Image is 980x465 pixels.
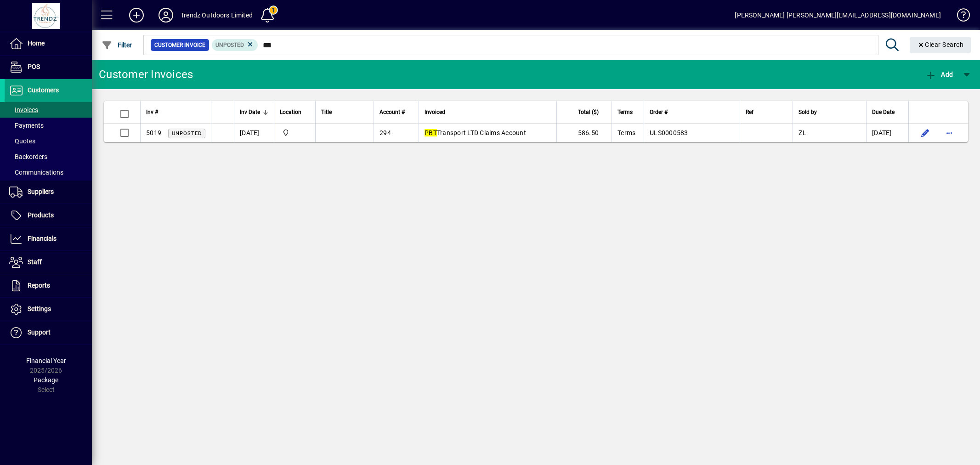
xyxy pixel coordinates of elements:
[146,129,161,136] span: 5019
[942,125,957,140] button: More options
[28,329,51,336] span: Support
[650,107,734,117] div: Order #
[280,107,301,117] span: Location
[380,129,391,136] span: 294
[5,181,92,204] a: Suppliers
[212,39,258,51] mat-chip: Customer Invoice Status: Unposted
[5,102,92,118] a: Invoices
[154,40,205,50] span: Customer Invoice
[5,227,92,250] a: Financials
[872,107,903,117] div: Due Date
[5,133,92,149] a: Quotes
[9,106,38,113] span: Invoices
[650,107,668,117] span: Order #
[5,149,92,164] a: Backorders
[321,107,332,117] span: Title
[9,122,44,129] span: Payments
[562,107,607,117] div: Total ($)
[556,124,612,142] td: 586.50
[425,129,526,136] span: Transport LTD Claims Account
[28,86,59,94] span: Customers
[102,41,132,49] span: Filter
[28,188,54,195] span: Suppliers
[28,211,54,219] span: Products
[425,107,445,117] span: Invoiced
[746,107,787,117] div: Ref
[617,129,635,136] span: Terms
[5,32,92,55] a: Home
[99,37,135,53] button: Filter
[866,124,908,142] td: [DATE]
[650,129,688,136] span: ULS0000583
[28,235,57,242] span: Financials
[9,137,35,145] span: Quotes
[26,357,66,364] span: Financial Year
[34,376,58,384] span: Package
[5,298,92,321] a: Settings
[950,2,969,32] a: Knowledge Base
[28,258,42,266] span: Staff
[172,130,202,136] span: Unposted
[578,107,599,117] span: Total ($)
[9,153,47,160] span: Backorders
[380,107,413,117] div: Account #
[234,124,274,142] td: [DATE]
[321,107,368,117] div: Title
[425,129,437,136] em: PBT
[5,251,92,274] a: Staff
[240,107,268,117] div: Inv Date
[5,118,92,133] a: Payments
[918,125,933,140] button: Edit
[151,7,181,23] button: Profile
[923,66,955,83] button: Add
[746,107,753,117] span: Ref
[799,107,817,117] span: Sold by
[5,164,92,180] a: Communications
[380,107,405,117] span: Account #
[280,107,310,117] div: Location
[917,41,964,48] span: Clear Search
[99,67,193,82] div: Customer Invoices
[5,204,92,227] a: Products
[5,56,92,79] a: POS
[925,71,953,78] span: Add
[735,8,941,23] div: [PERSON_NAME] [PERSON_NAME][EMAIL_ADDRESS][DOMAIN_NAME]
[425,107,551,117] div: Invoiced
[799,107,861,117] div: Sold by
[5,321,92,344] a: Support
[5,274,92,297] a: Reports
[240,107,260,117] span: Inv Date
[617,107,633,117] span: Terms
[280,128,310,138] span: New Plymouth
[122,7,151,23] button: Add
[28,305,51,312] span: Settings
[146,107,158,117] span: Inv #
[9,169,63,176] span: Communications
[28,40,45,47] span: Home
[215,42,244,48] span: Unposted
[799,129,806,136] span: ZL
[910,37,971,53] button: Clear
[872,107,895,117] span: Due Date
[181,8,253,23] div: Trendz Outdoors Limited
[28,282,50,289] span: Reports
[28,63,40,70] span: POS
[146,107,205,117] div: Inv #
